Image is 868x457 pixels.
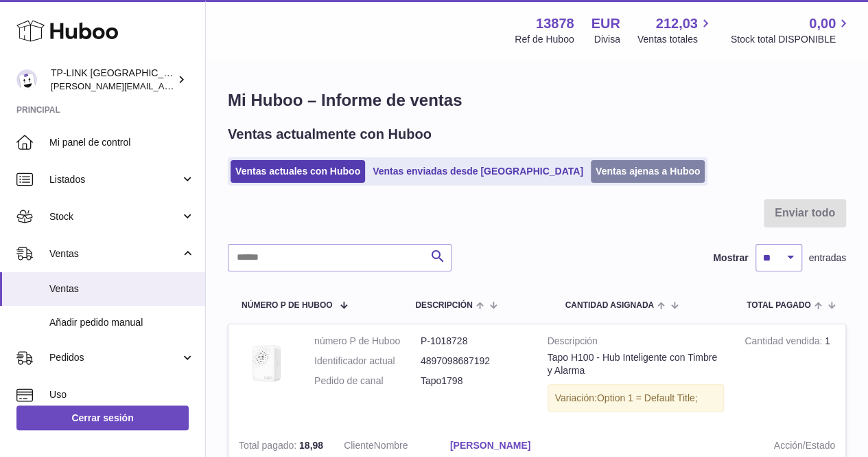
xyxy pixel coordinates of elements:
[515,33,574,46] div: Ref de Huboo
[231,160,365,183] a: Ventas actuales con Huboo
[591,160,705,183] a: Ventas ajenas a Huboo
[637,14,714,46] a: 212,03 Ventas totales
[344,439,450,456] dt: Nombre
[731,14,852,46] a: 0,00 Stock total DISPONIBLE
[450,439,556,452] a: [PERSON_NAME]
[536,14,574,33] strong: 13878
[49,210,180,223] span: Stock
[747,301,811,310] span: Total pagado
[577,439,835,456] strong: Acción/Estado
[809,14,836,33] span: 0,00
[421,335,527,348] dd: P-1018728
[49,316,195,329] span: Añadir pedido manual
[228,89,846,111] h1: Mi Huboo – Informe de ventas
[565,301,654,310] span: Cantidad ASIGNADA
[49,173,180,186] span: Listados
[314,335,421,348] dt: número P de Huboo
[51,80,275,91] span: [PERSON_NAME][EMAIL_ADDRESS][DOMAIN_NAME]
[314,375,421,388] dt: Pedido de canal
[49,388,195,401] span: Uso
[415,301,472,310] span: Descripción
[16,69,37,90] img: celia.yan@tp-link.com
[49,247,180,260] span: Ventas
[299,440,323,451] span: 18,98
[591,14,620,33] strong: EUR
[421,355,527,368] dd: 4897098687192
[734,324,845,430] td: 1
[344,440,374,451] span: Cliente
[637,33,714,46] span: Ventas totales
[239,335,294,390] img: Tapo-H100.png
[368,160,588,183] a: Ventas enviadas desde [GEOGRAPHIC_DATA]
[242,301,332,310] span: número P de Huboo
[51,67,174,93] div: TP-LINK [GEOGRAPHIC_DATA], SOCIEDAD LIMITADA
[421,375,527,388] dd: Tapo1798
[16,405,189,430] a: Cerrar sesión
[314,355,421,368] dt: Identificador actual
[731,33,852,46] span: Stock total DISPONIBLE
[228,125,432,144] h2: Ventas actualmente con Huboo
[49,282,195,296] span: Ventas
[239,440,299,454] strong: Total pagado
[713,252,748,265] label: Mostrar
[656,14,698,33] span: 212,03
[809,252,846,265] span: entradas
[548,351,725,377] div: Tapo H100 - Hub Inteligente con Timbre y Alarma
[49,136,195,149] span: Mi panel de control
[49,351,180,364] span: Pedidos
[548,335,725,351] strong: Descripción
[594,33,620,46] div: Divisa
[548,384,725,412] div: Variación:
[744,335,825,350] strong: Cantidad vendida
[597,392,698,403] span: Option 1 = Default Title;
